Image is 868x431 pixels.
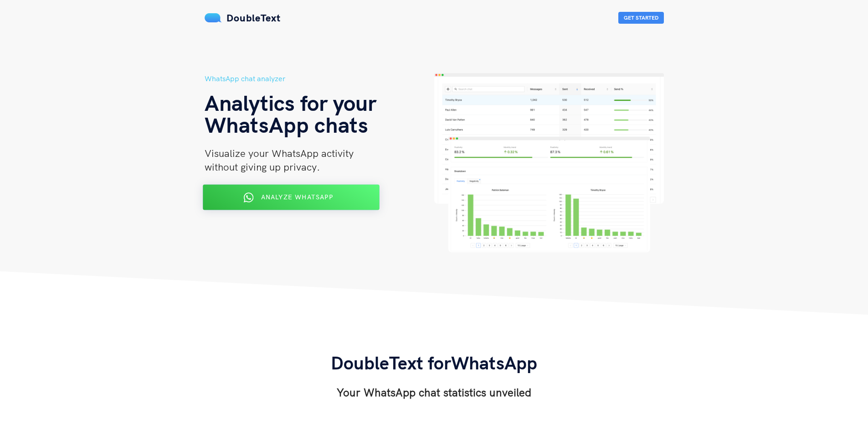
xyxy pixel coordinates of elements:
img: mS3x8y1f88AAAAABJRU5ErkJggg== [205,13,222,22]
span: Analyze WhatsApp [261,193,333,201]
a: DoubleText [205,11,281,24]
span: DoubleText [226,11,281,24]
span: DoubleText for WhatsApp [331,351,537,374]
h5: WhatsApp chat analyzer [205,73,434,84]
button: Analyze WhatsApp [203,185,380,210]
img: hero [434,73,664,252]
span: Visualize your WhatsApp activity [205,147,354,160]
button: Get Started [618,12,664,24]
a: Analyze WhatsApp [205,197,378,205]
span: WhatsApp chats [205,111,368,138]
h3: Your WhatsApp chat statistics unveiled [331,385,537,400]
span: Analytics for your [205,89,376,116]
span: without giving up privacy. [205,161,320,173]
